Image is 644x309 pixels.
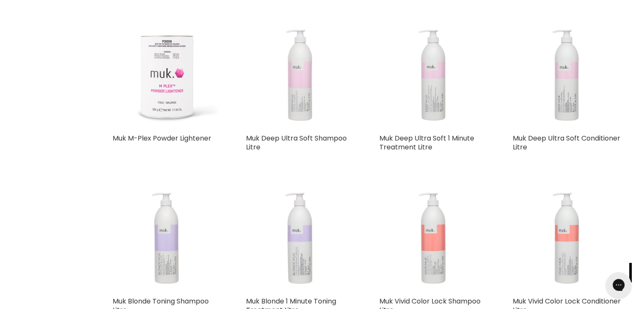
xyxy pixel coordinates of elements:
img: Muk Deep Ultra Soft 1 Minute Treatment Litre [379,25,487,126]
a: Muk Vivid Color Lock Shampoo Litre [379,185,487,292]
a: Muk Vivid Color Lock Conditioner Litre [513,185,621,292]
img: Muk M-Plex Powder Lightener [113,22,221,130]
a: Muk M-Plex Powder Lightener [113,133,211,143]
img: Muk Vivid Color Lock Conditioner Litre [513,188,621,289]
a: Muk Deep Ultra Soft Conditioner Litre [513,133,620,152]
img: Muk Vivid Color Lock Shampoo Litre [379,188,487,289]
a: Muk Blonde Toning Shampoo Litre [113,185,221,292]
iframe: Gorgias live chat messenger [602,269,636,301]
a: Muk Deep Ultra Soft 1 Minute Treatment Litre [379,133,474,152]
a: Muk Blonde 1 Minute Toning Treatment Litre [246,185,354,292]
a: Muk Deep Ultra Soft Shampoo Litre [246,22,354,130]
a: Muk Deep Ultra Soft Conditioner Litre [513,22,621,130]
a: Muk Deep Ultra Soft 1 Minute Treatment Litre [379,22,487,130]
a: Muk Deep Ultra Soft Shampoo Litre [246,133,347,152]
img: Muk Blonde Toning Shampoo Litre [113,188,221,289]
img: Muk Deep Ultra Soft Conditioner Litre [513,25,621,126]
img: Muk Deep Ultra Soft Shampoo Litre [246,25,354,126]
img: Muk Blonde 1 Minute Toning Treatment Litre [246,188,354,289]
